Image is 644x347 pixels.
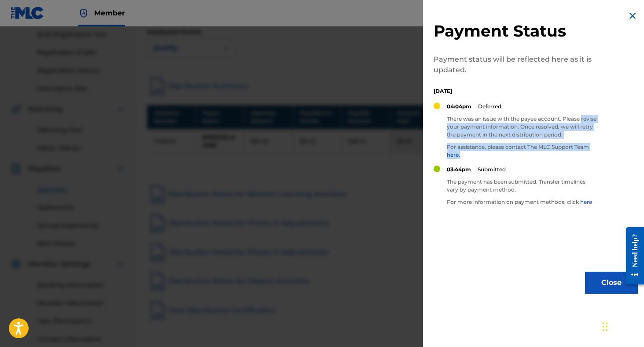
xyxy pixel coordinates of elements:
p: There was an issue with the payee account. Please revise your payment information. Once resolved,... [447,115,596,139]
h2: Payment Status [434,21,596,41]
p: [DATE] [434,87,596,95]
a: here. [447,151,460,158]
p: Deferred [478,103,501,111]
img: MLC Logo [11,7,44,19]
img: Top Rightsholder [78,8,89,18]
p: Submitted [478,166,506,173]
span: Member [94,8,125,18]
p: 03:44pm [447,166,471,173]
iframe: Chat Widget [600,305,644,347]
div: Drag [603,314,608,340]
p: The payment has been submitted. Transfer timelines vary by payment method. [447,178,596,194]
p: For assistance, please contact The MLC Support Team [447,143,596,159]
iframe: Resource Center [619,221,644,292]
button: Close [585,272,638,294]
p: Payment status will be reflected here as it is updated. [434,54,596,75]
a: here [580,199,592,205]
p: For more information on payment methods, click [447,198,596,206]
p: 04:04pm [447,103,471,111]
